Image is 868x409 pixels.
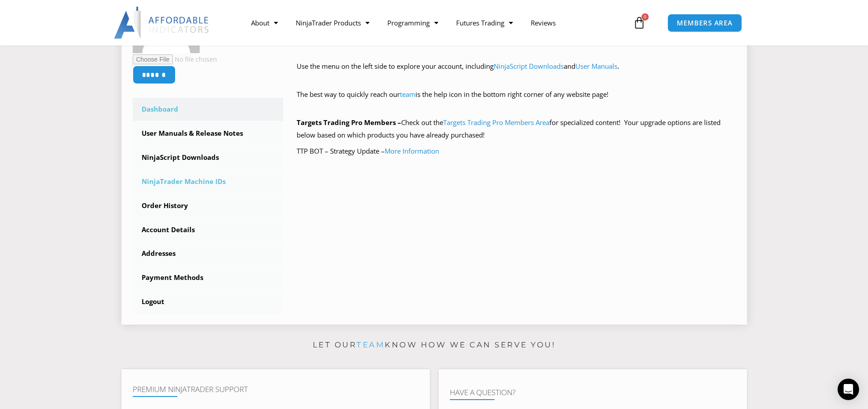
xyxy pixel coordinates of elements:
nav: Menu [242,13,631,33]
a: NinjaScript Downloads [494,62,564,71]
a: Reviews [522,13,565,33]
a: User Manuals & Release Notes [133,122,284,145]
a: More Information [385,146,439,155]
a: MEMBERS AREA [667,14,742,32]
a: team [356,340,385,349]
a: About [242,13,287,33]
strong: Targets Trading Pro Members – [297,118,401,127]
a: 0 [620,10,659,36]
img: LogoAI | Affordable Indicators – NinjaTrader [114,7,210,39]
a: team [400,90,415,99]
a: NinjaScript Downloads [133,146,284,169]
h4: Have A Question? [450,388,736,397]
a: NinjaTrader Machine IDs [133,170,284,193]
a: Addresses [133,242,284,265]
a: Dashboard [133,98,284,121]
p: The best way to quickly reach our is the help icon in the bottom right corner of any website page! [297,88,736,113]
nav: Account pages [133,98,284,313]
p: Let our know how we can serve you! [122,338,747,352]
a: Targets Trading Pro Members Area [443,118,549,127]
span: 0 [642,13,649,21]
a: Futures Trading [447,13,522,33]
div: Open Intercom Messenger [838,379,859,400]
a: Payment Methods [133,266,284,289]
a: Account Details [133,218,284,242]
p: Use the menu on the left side to explore your account, including and . [297,60,736,85]
p: TTP BOT – Strategy Update – [297,145,736,158]
p: Check out the for specialized content! Your upgrade options are listed below based on which produ... [297,117,736,142]
a: Logout [133,290,284,313]
a: NinjaTrader Products [287,13,378,33]
h4: Premium NinjaTrader Support [133,385,419,394]
a: Programming [378,13,447,33]
a: User Manuals [575,62,617,71]
span: MEMBERS AREA [677,20,733,26]
a: Order History [133,194,284,217]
